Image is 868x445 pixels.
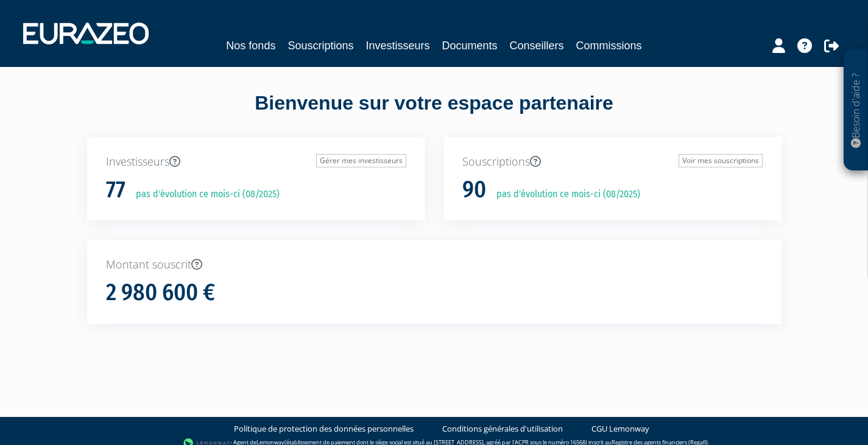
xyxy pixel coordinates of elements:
[488,187,640,201] p: pas d'évolution ce mois-ci (08/2025)
[849,55,863,165] p: Besoin d'aide ?
[576,37,642,54] a: Commissions
[288,37,353,54] a: Souscriptions
[106,257,763,273] p: Montant souscrit
[226,37,275,54] a: Nos fonds
[106,154,406,170] p: Investisseurs
[106,280,215,306] h1: 2 980 600 €
[442,37,498,54] a: Documents
[591,423,649,435] a: CGU Lemonway
[510,37,564,54] a: Conseillers
[234,423,414,435] a: Politique de protection des données personnelles
[78,89,791,137] div: Bienvenue sur votre espace partenaire
[442,423,563,435] a: Conditions générales d'utilisation
[106,177,125,203] h1: 77
[365,37,429,54] a: Investisseurs
[316,154,406,167] a: Gérer mes investisseurs
[462,177,486,203] h1: 90
[23,23,149,44] img: 1732889491-logotype_eurazeo_blanc_rvb.png
[462,154,763,170] p: Souscriptions
[127,187,280,201] p: pas d'évolution ce mois-ci (08/2025)
[679,154,763,167] a: Voir mes souscriptions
